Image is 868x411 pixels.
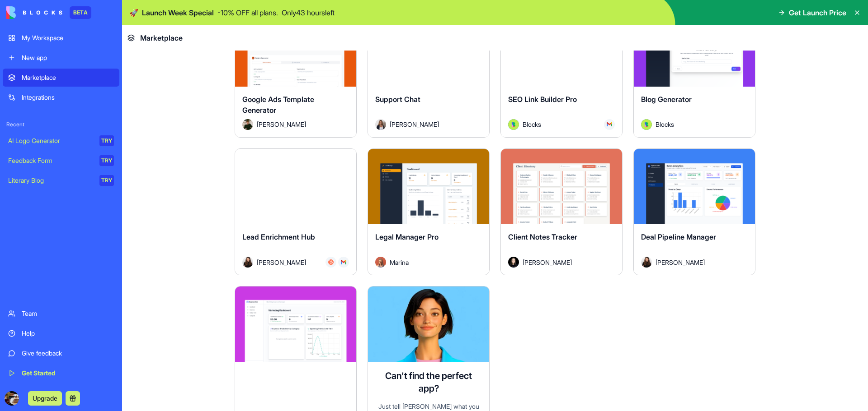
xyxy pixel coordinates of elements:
[375,369,482,395] h4: Can't find the perfect app?
[3,121,119,128] span: Recent
[22,349,114,358] div: Give feedback
[3,171,119,189] a: Literary BlogTRY
[106,14,124,32] img: Profile image for Michal
[656,258,705,267] span: [PERSON_NAME]
[375,257,386,268] img: Avatar
[242,119,253,130] img: Avatar
[508,95,577,104] span: SEO Link Builder Pro
[22,309,114,318] div: Team
[368,10,490,138] a: Support ChatAvatar[PERSON_NAME]
[390,120,439,129] span: [PERSON_NAME]
[8,176,93,185] div: Literary Blog
[18,79,163,95] p: How can we help?
[140,32,183,43] span: Marketplace
[22,369,114,378] div: Get Started
[242,95,314,115] span: Google Ads Template Generator
[22,93,114,102] div: Integrations
[22,73,114,82] div: Marketplace
[13,217,168,234] div: FAQ
[390,258,409,267] span: Marina
[19,221,151,230] div: FAQ
[3,364,119,382] a: Get Started
[19,114,151,124] div: Send us a message
[368,286,489,362] img: Ella AI assistant
[500,10,623,138] a: SEO Link Builder ProAvatarBlocks
[3,324,119,342] a: Help
[3,344,119,362] a: Give feedback
[3,152,119,170] a: Feedback FormTRY
[633,148,755,276] a: Deal Pipeline ManagerAvatar[PERSON_NAME]
[633,10,755,138] a: Blog GeneratorAvatarBlocks
[789,7,846,18] span: Get Launch Price
[282,7,335,18] p: Only 43 hours left
[3,132,119,150] a: AI Logo GeneratorTRY
[641,119,652,130] img: Avatar
[99,155,114,166] div: TRY
[656,120,674,129] span: Blocks
[20,304,40,310] span: Home
[3,69,119,87] a: Marketplace
[523,120,541,129] span: Blocks
[523,258,572,267] span: [PERSON_NAME]
[235,148,357,276] a: Lead Enrichment HubAvatar[PERSON_NAME]
[13,195,168,213] button: Search for help
[19,124,151,133] div: We'll be back online in 30 minutes
[641,95,692,104] span: Blog Generator
[375,95,420,104] span: Support Chat
[28,393,62,402] a: Upgrade
[18,17,29,32] img: logo
[19,200,73,209] span: Search for help
[99,135,114,146] div: TRY
[6,6,62,19] img: logo
[341,259,346,265] img: Gmail_trouth.svg
[22,53,114,62] div: New app
[328,259,334,265] img: Hubspot_zz4hgj.svg
[217,7,278,18] p: - 10 % OFF all plans.
[22,329,114,338] div: Help
[368,148,490,276] a: Legal Manager ProAvatarMarina
[641,257,652,268] img: Avatar
[3,305,119,323] a: Team
[9,106,172,141] div: Send us a messageWe'll be back online in 30 minutes
[70,6,91,19] div: BETA
[156,14,172,31] div: Close
[99,175,114,186] div: TRY
[121,282,181,318] button: Help
[8,136,93,145] div: AI Logo Generator
[242,232,315,241] span: Lead Enrichment Hub
[22,33,114,42] div: My Workspace
[375,232,439,241] span: Legal Manager Pro
[508,232,577,241] span: Client Notes Tracker
[508,257,519,268] img: Avatar
[3,88,119,106] a: Integrations
[28,391,62,406] button: Upgrade
[500,148,623,276] a: Client Notes TrackerAvatar[PERSON_NAME]
[6,6,91,19] a: BETA
[19,170,151,179] div: Tickets
[242,257,253,268] img: Avatar
[143,304,158,310] span: Help
[75,304,106,310] span: Messages
[129,7,138,18] span: 🚀
[13,166,168,183] div: Tickets
[8,156,93,165] div: Feedback Form
[508,119,519,130] img: Avatar
[5,391,19,406] img: ACg8ocJXX14tsXFT_c-CDAmYV--u0j2cmUs3VYPpG5gGspIsNUymHrM=s96-c
[142,7,214,18] span: Launch Week Special
[3,49,119,67] a: New app
[641,232,716,241] span: Deal Pipeline Manager
[60,282,120,318] button: Messages
[375,119,386,130] img: Avatar
[3,29,119,47] a: My Workspace
[235,10,357,138] a: Google Ads Template GeneratorAvatar[PERSON_NAME]
[257,258,306,267] span: [PERSON_NAME]
[607,122,612,127] img: Gmail_trouth.svg
[19,153,162,162] div: Create a ticket
[257,120,306,129] span: [PERSON_NAME]
[18,64,163,79] p: Hi 앨리 👋
[123,14,141,32] img: Profile image for Shelly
